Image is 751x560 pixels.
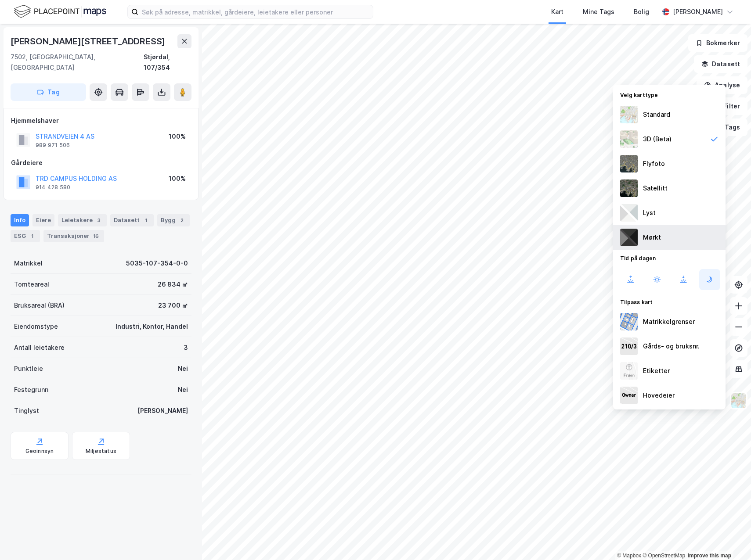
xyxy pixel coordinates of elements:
[43,230,104,242] div: Transaksjoner
[694,55,747,73] button: Datasett
[688,34,747,52] button: Bokmerker
[116,321,188,332] div: Industri, Kontor, Handel
[634,7,649,17] div: Bolig
[94,216,103,225] div: 3
[705,97,747,115] button: Filter
[14,279,49,290] div: Tomteareal
[620,337,638,355] img: cadastreKeys.547ab17ec502f5a4ef2b.jpeg
[28,232,36,241] div: 1
[707,518,751,560] iframe: Chat Widget
[11,230,40,242] div: ESG
[178,384,188,395] div: Nei
[707,518,751,560] div: Kontrollprogram for chat
[620,229,638,246] img: nCdM7BzjoCAAAAAElFTkSuQmCC
[643,134,672,144] div: 3D (Beta)
[86,448,116,455] div: Miljøstatus
[157,214,190,226] div: Bygg
[32,214,54,226] div: Eiere
[14,342,65,353] div: Antall leietakere
[613,250,726,266] div: Tid på dagen
[36,142,70,149] div: 989 971 506
[14,406,39,416] div: Tinglyst
[11,34,167,48] div: [PERSON_NAME][STREET_ADDRESS]
[137,406,188,416] div: [PERSON_NAME]
[14,258,43,269] div: Matrikkel
[158,300,188,311] div: 23 700 ㎡
[697,76,747,94] button: Analyse
[613,86,726,102] div: Velg karttype
[91,232,101,241] div: 16
[184,342,188,353] div: 3
[613,294,726,309] div: Tilpass kart
[620,204,638,222] img: luj3wr1y2y3+OchiMxRmMxRlscgabnMEmZ7DJGWxyBpucwSZnsMkZbHIGm5zBJmewyRlscgabnMEmZ7DJGWxyBpucwSZnsMkZ...
[620,313,638,330] img: cadastreBorders.cfe08de4b5ddd52a10de.jpeg
[620,106,638,123] img: Z
[178,363,188,374] div: Nei
[620,130,638,148] img: Z
[551,7,563,17] div: Kart
[643,208,656,218] div: Lyst
[11,83,86,101] button: Tag
[11,115,191,126] div: Hjemmelshaver
[730,392,747,409] img: Z
[25,448,54,455] div: Geoinnsyn
[14,4,106,19] img: logo.f888ab2527a4732fd821a326f86c7f29.svg
[110,214,154,226] div: Datasett
[707,118,747,136] button: Tags
[169,131,186,142] div: 100%
[11,158,191,168] div: Gårdeiere
[138,5,373,18] input: Søk på adresse, matrikkel, gårdeiere, leietakere eller personer
[158,279,188,290] div: 26 834 ㎡
[643,316,695,327] div: Matrikkelgrenser
[126,258,188,269] div: 5035-107-354-0-0
[14,363,43,374] div: Punktleie
[617,553,641,559] a: Mapbox
[14,300,65,311] div: Bruksareal (BRA)
[673,7,723,17] div: [PERSON_NAME]
[620,155,638,172] img: Z
[14,321,58,332] div: Eiendomstype
[36,184,70,191] div: 914 428 580
[643,366,670,376] div: Etiketter
[643,232,661,243] div: Mørkt
[620,179,638,197] img: 9k=
[688,553,731,559] a: Improve this map
[643,109,670,120] div: Standard
[177,216,186,225] div: 2
[169,173,186,184] div: 100%
[643,158,665,169] div: Flyfoto
[14,384,48,395] div: Festegrunn
[643,183,668,194] div: Satellitt
[58,214,107,226] div: Leietakere
[620,362,638,380] img: Z
[141,216,150,225] div: 1
[643,553,685,559] a: OpenStreetMap
[643,341,700,352] div: Gårds- og bruksnr.
[583,7,614,17] div: Mine Tags
[11,52,144,73] div: 7502, [GEOGRAPHIC_DATA], [GEOGRAPHIC_DATA]
[144,52,191,73] div: Stjørdal, 107/354
[643,390,675,401] div: Hovedeier
[11,214,29,226] div: Info
[620,387,638,404] img: majorOwner.b5e170eddb5c04bfeeff.jpeg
